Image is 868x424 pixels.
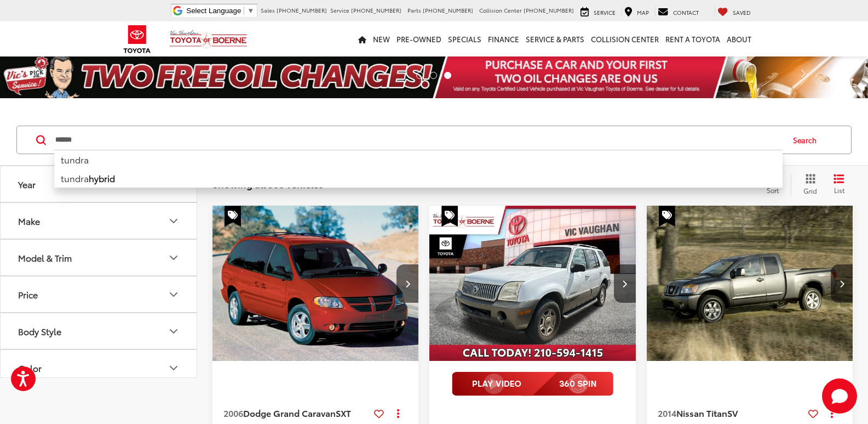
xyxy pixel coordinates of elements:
div: Year [18,179,36,189]
button: ColorColor [1,350,198,386]
a: Rent a Toyota [662,21,723,56]
span: SV [727,406,738,419]
div: Model & Trim [167,251,180,264]
span: Map [637,8,649,16]
a: About [723,21,755,56]
a: Service [578,6,618,17]
svg: Start Chat [822,378,857,414]
a: 2002 Mercury Mountaineer Base 114 WB2002 Mercury Mountaineer Base 114 WB2002 Mercury Mountaineer ... [429,206,636,361]
a: New [370,21,393,56]
button: Search [783,126,832,154]
button: Next image [831,264,853,303]
a: Select Language​ [186,7,254,15]
span: Contact [673,8,699,16]
span: Select Language [186,7,241,15]
div: Price [167,288,180,301]
span: Service [330,6,349,14]
div: Price [18,289,38,299]
div: Model & Trim [18,252,72,263]
span: Dodge Grand Caravan [243,406,336,419]
div: 2014 Nissan Titan SV 0 [646,206,854,361]
input: Search by Make, Model, or Keyword [54,127,783,153]
img: Vic Vaughan Toyota of Boerne [169,30,248,49]
span: Service [594,8,616,16]
a: Pre-Owned [393,21,445,56]
span: Sales [261,6,275,14]
button: Model & TrimModel & Trim [1,240,198,275]
a: Finance [485,21,522,56]
img: full motion video [452,372,613,396]
span: Sort [767,185,779,195]
div: Make [167,214,180,228]
span: Grid [803,186,817,195]
a: Specials [445,21,485,56]
span: dropdown dots [397,409,399,417]
span: [PHONE_NUMBER] [524,6,574,14]
span: Special [225,206,241,227]
a: Service & Parts: Opens in a new tab [522,21,588,56]
span: Special [441,206,458,227]
button: Next image [396,264,418,303]
b: hybrid [89,172,115,184]
span: [PHONE_NUMBER] [277,6,327,14]
button: Grid View [791,173,825,195]
button: Next image [614,264,636,303]
a: Map [622,6,652,17]
a: 2006 Dodge Grand Caravan SXT2006 Dodge Grand Caravan SXT2006 Dodge Grand Caravan SXT2006 Dodge Gr... [212,206,419,361]
span: ▼ [247,7,254,15]
button: List View [825,173,853,195]
span: Parts [407,6,421,14]
div: Make [18,216,40,226]
div: Body Style [18,326,61,336]
div: 2002 Mercury Mountaineer Base 114 WB 0 [429,206,636,361]
div: Color [18,363,42,373]
span: Special [659,206,675,227]
span: [PHONE_NUMBER] [423,6,473,14]
span: SXT [336,406,351,419]
span: 2006 [223,406,243,419]
a: 2006Dodge Grand CaravanSXT [223,407,370,419]
div: Color [167,361,180,375]
a: Collision Center [588,21,662,56]
button: Body StyleBody Style [1,313,198,349]
a: 2014 Nissan Titan SV2014 Nissan Titan SV2014 Nissan Titan SV2014 Nissan Titan SV [646,206,854,361]
button: Toggle Chat Window [822,378,857,414]
img: 2006 Dodge Grand Caravan SXT [212,206,419,361]
img: 2014 Nissan Titan SV [646,206,854,362]
img: 2002 Mercury Mountaineer Base 114 WB [429,206,636,361]
button: Actions [388,404,407,423]
div: Body Style [167,325,180,338]
a: Contact [655,6,702,17]
button: MakeMake [1,203,198,239]
div: 2006 Dodge Grand Caravan SXT 0 [212,206,419,361]
span: Nissan Titan [676,406,727,419]
span: List [833,185,844,195]
span: [PHONE_NUMBER] [351,6,401,14]
li: tundra [54,169,783,188]
button: YearYear [1,166,198,202]
span: Saved [733,8,751,16]
a: Home [355,21,370,56]
span: Collision Center [479,6,522,14]
span: 2014 [658,406,676,419]
button: PricePrice [1,276,198,312]
li: tundra [54,150,783,169]
a: My Saved Vehicles [715,6,754,17]
a: 2014Nissan TitanSV [658,407,804,419]
img: Toyota [117,21,158,57]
